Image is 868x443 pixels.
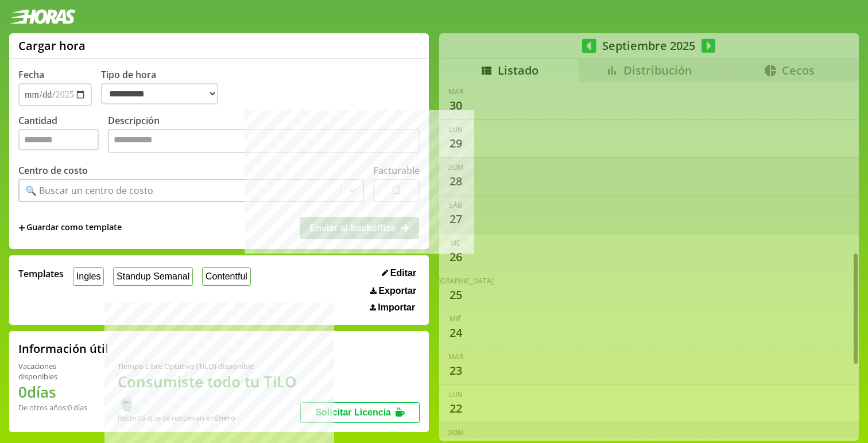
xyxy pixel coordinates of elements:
input: Cantidad [18,129,99,150]
button: Standup Semanal [113,267,193,285]
div: Recordá que se renuevan en [118,413,301,423]
b: Enero [215,413,235,423]
button: Exportar [367,285,420,297]
div: De otros años: 0 días [18,402,90,413]
button: Contentful [202,267,251,285]
span: Editar [390,268,416,278]
span: Solicitar Licencia [315,407,391,417]
span: Exportar [378,286,416,296]
img: logotipo [9,9,76,24]
label: Descripción [108,114,420,156]
label: Centro de costo [18,164,88,177]
label: Cantidad [18,114,108,156]
textarea: Descripción [108,129,420,153]
span: Importar [378,302,415,313]
label: Tipo de hora [101,68,227,106]
div: 🔍 Buscar un centro de costo [25,184,153,197]
label: Fecha [18,68,44,81]
button: Editar [378,267,420,279]
span: + [18,222,25,234]
h1: Cargar hora [18,38,86,53]
button: Solicitar Licencia [300,402,420,423]
span: Templates [18,267,64,280]
h1: Consumiste todo tu TiLO 🍵 [118,371,301,413]
label: Facturable [373,164,420,177]
span: +Guardar como template [18,222,122,234]
h2: Información útil [18,341,108,356]
div: Tiempo Libre Optativo (TiLO) disponible [118,361,301,371]
div: Vacaciones disponibles [18,361,90,382]
button: Ingles [73,267,104,285]
select: Tipo de hora [101,83,218,104]
h1: 0 días [18,382,90,402]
